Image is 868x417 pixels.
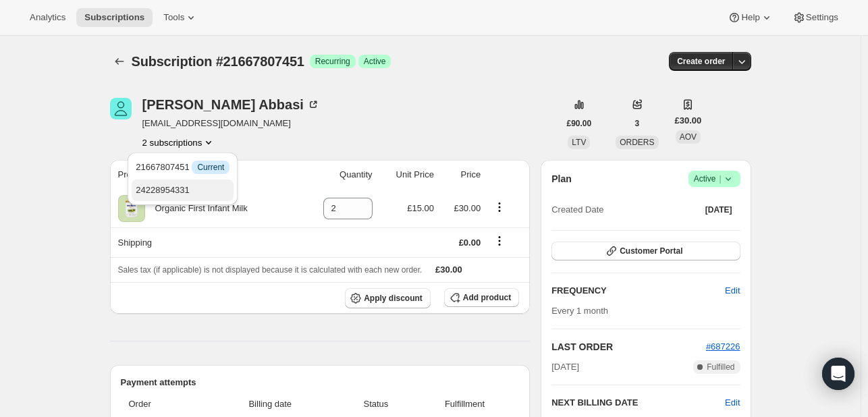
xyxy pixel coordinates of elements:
[118,195,145,222] img: product img
[680,132,697,142] span: AOV
[463,292,511,303] span: Add product
[145,202,248,215] div: Organic First Infant Milk
[342,397,410,411] span: Status
[741,12,759,23] span: Help
[620,246,682,256] span: Customer Portal
[142,136,216,149] button: Product actions
[345,288,431,308] button: Apply discount
[76,8,153,27] button: Subscriptions
[364,56,386,67] span: Active
[669,52,733,71] button: Create order
[121,376,520,389] h2: Payment attempts
[620,138,654,147] span: ORDERS
[551,242,740,260] button: Customer Portal
[717,280,748,302] button: Edit
[136,162,229,172] span: 21667807451
[444,288,519,307] button: Add product
[300,160,377,190] th: Quantity
[435,265,462,275] span: £30.00
[489,200,510,215] button: Product actions
[551,340,706,354] h2: LAST ORDER
[142,98,320,111] div: [PERSON_NAME] Abbasi
[806,12,838,23] span: Settings
[725,396,740,410] button: Edit
[551,396,725,410] h2: NEXT BILLING DATE
[551,306,608,316] span: Every 1 month
[551,360,579,374] span: [DATE]
[489,233,510,248] button: Shipping actions
[142,117,320,130] span: [EMAIL_ADDRESS][DOMAIN_NAME]
[719,173,721,184] span: |
[155,8,206,27] button: Tools
[677,56,725,67] span: Create order
[627,114,648,133] button: 3
[725,284,740,298] span: Edit
[132,179,234,201] button: 24228954331
[136,185,190,195] span: 24228954331
[459,238,481,248] span: £0.00
[118,265,423,275] span: Sales tax (if applicable) is not displayed because it is calculated with each new order.
[110,227,300,257] th: Shipping
[675,114,702,128] span: £30.00
[551,172,572,186] h2: Plan
[30,12,65,23] span: Analytics
[720,8,781,27] button: Help
[559,114,600,133] button: £90.00
[706,340,740,354] button: #687226
[418,397,511,411] span: Fulfillment
[454,203,481,213] span: £30.00
[635,118,640,129] span: 3
[438,160,485,190] th: Price
[706,341,740,352] a: #687226
[551,203,603,217] span: Created Date
[822,358,855,390] div: Open Intercom Messenger
[132,54,304,69] span: Subscription #21667807451
[207,397,334,411] span: Billing date
[22,8,74,27] button: Analytics
[377,160,438,190] th: Unit Price
[110,52,129,71] button: Subscriptions
[784,8,846,27] button: Settings
[364,293,423,304] span: Apply discount
[551,284,725,298] h2: FREQUENCY
[110,98,132,119] span: Rozita Abbasi
[163,12,184,23] span: Tools
[197,162,224,173] span: Current
[707,362,734,372] span: Fulfilled
[567,118,592,129] span: £90.00
[84,12,144,23] span: Subscriptions
[110,160,300,190] th: Product
[572,138,586,147] span: LTV
[132,157,234,178] button: 21667807451 InfoCurrent
[697,200,740,219] button: [DATE]
[694,172,735,186] span: Active
[315,56,350,67] span: Recurring
[407,203,434,213] span: £15.00
[705,204,732,215] span: [DATE]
